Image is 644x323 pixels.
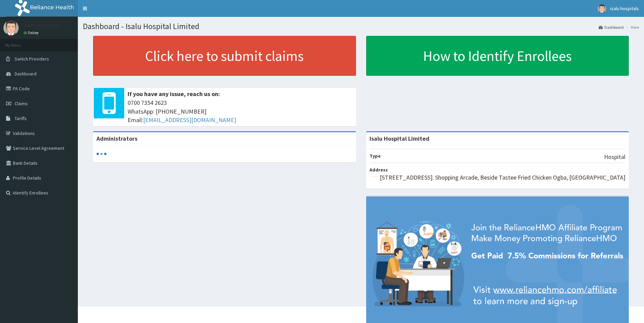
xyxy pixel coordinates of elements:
span: Switch Providers [15,56,49,62]
a: [EMAIL_ADDRESS][DOMAIN_NAME] [143,116,236,124]
svg: audio-loading [96,149,107,159]
h1: Dashboard - Isalu Hospital Limited [83,22,639,31]
a: Online [24,30,40,35]
b: Address [370,167,388,173]
img: User Image [598,4,606,13]
a: How to Identify Enrollees [366,36,629,76]
a: Dashboard [599,24,624,30]
p: [STREET_ADDRESS]. Shopping Arcade, Beside Tastee Fried Chicken Ogba, [GEOGRAPHIC_DATA] [380,173,625,182]
a: Click here to submit claims [93,36,356,76]
p: Hospital [604,153,625,161]
b: Administrators [96,135,137,142]
span: Claims [15,100,28,107]
b: If you have any issue, reach us on: [128,90,220,98]
span: isalu hospitals [610,5,639,11]
b: Type [370,153,381,159]
span: Tariffs [15,115,27,121]
strong: Isalu Hospital Limited [370,135,429,142]
p: isalu hospitals [24,22,61,28]
span: 0700 7354 2623 WhatsApp: [PHONE_NUMBER] Email: [128,98,353,124]
img: User Image [3,20,19,36]
li: Here [624,24,639,30]
span: Dashboard [15,71,37,77]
